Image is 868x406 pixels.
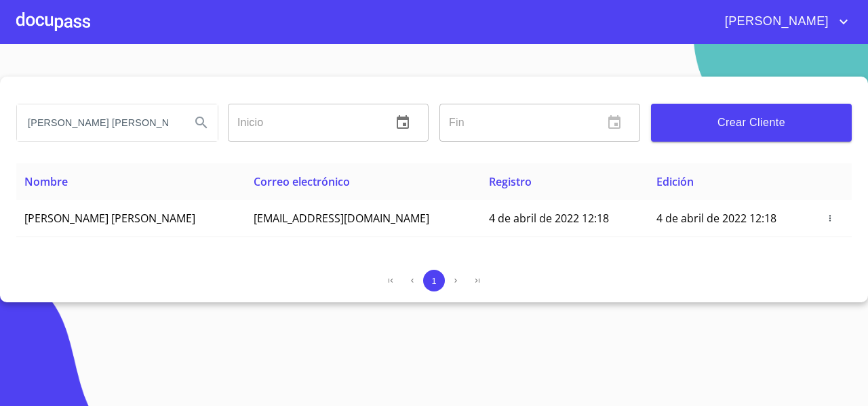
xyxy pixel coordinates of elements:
input: search [17,104,180,141]
span: Nombre [24,174,68,189]
button: 1 [423,270,445,291]
span: Edición [656,174,694,189]
button: account of current user [715,11,852,33]
button: Search [185,106,218,139]
span: Correo electrónico [254,174,350,189]
span: [PERSON_NAME] [715,11,835,33]
span: Crear Cliente [662,113,841,132]
span: 1 [431,276,436,286]
button: Crear Cliente [651,104,852,142]
span: [EMAIL_ADDRESS][DOMAIN_NAME] [254,211,429,226]
span: [PERSON_NAME] [PERSON_NAME] [24,211,195,226]
span: Registro [489,174,532,189]
span: 4 de abril de 2022 12:18 [489,211,609,226]
span: 4 de abril de 2022 12:18 [656,211,776,226]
